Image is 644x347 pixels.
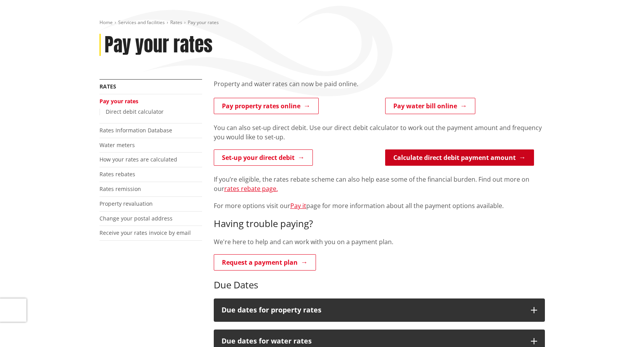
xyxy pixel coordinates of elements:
[222,337,523,345] h3: Due dates for water rates
[385,98,475,114] a: Pay water bill online
[608,314,636,342] iframe: Messenger Launcher
[105,34,213,56] h1: Pay your rates
[106,108,164,115] a: Direct debit calculator
[99,170,135,178] a: Rates rebates
[214,149,313,166] a: Set-up your direct debit
[214,79,545,98] div: Property and water rates can now be paid online.
[118,19,165,26] a: Services and facilities
[99,215,173,222] a: Change your postal address
[214,98,319,114] a: Pay property rates online
[214,175,545,193] p: If you’re eligible, the rates rebate scheme can also help ease some of the financial burden. Find...
[224,184,278,193] a: rates rebate page.
[99,83,116,90] a: Rates
[99,156,177,163] a: How your rates are calculated
[99,185,141,193] a: Rates remission
[214,279,545,291] h3: Due Dates
[290,201,306,210] a: Pay it
[214,201,545,210] p: For more options visit our page for more information about all the payment options available.
[214,298,545,322] button: Due dates for property rates
[99,19,113,26] a: Home
[385,149,534,166] a: Calculate direct debit payment amount
[214,237,545,246] p: We're here to help and can work with you on a payment plan.
[222,306,523,314] h3: Due dates for property rates
[170,19,182,26] a: Rates
[188,19,219,26] span: Pay your rates
[99,19,545,26] nav: breadcrumb
[214,254,316,271] a: Request a payment plan
[99,200,153,207] a: Property revaluation
[99,97,138,105] a: Pay your rates
[214,218,545,229] h3: Having trouble paying?
[99,229,191,236] a: Receive your rates invoice by email
[99,127,172,134] a: Rates Information Database
[99,141,135,149] a: Water meters
[214,123,545,142] p: You can also set-up direct debit. Use our direct debit calculator to work out the payment amount ...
